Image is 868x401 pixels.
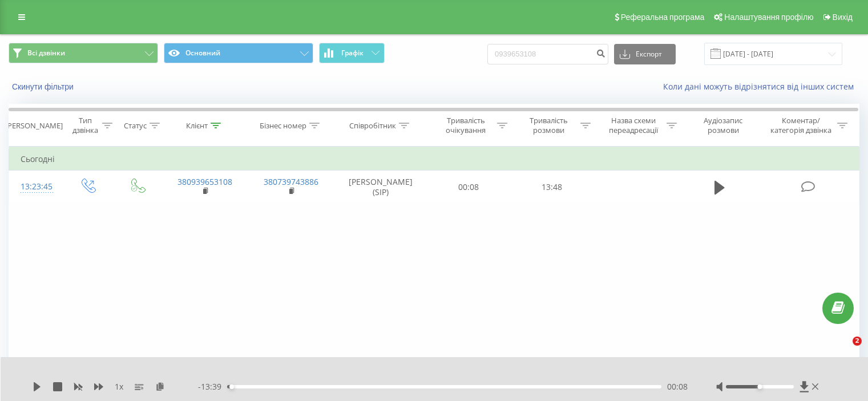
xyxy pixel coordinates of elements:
a: 380939653108 [177,176,232,187]
div: Коментар/категорія дзвінка [768,116,834,135]
button: Графік [319,43,385,63]
button: Основний [164,43,313,63]
div: Статус [124,121,147,131]
span: 1 x [115,381,123,392]
div: 13:23:45 [21,176,51,198]
td: [PERSON_NAME] (SIP) [334,171,427,204]
div: [PERSON_NAME] [5,121,63,131]
iframe: Intercom live chat [829,337,857,364]
button: Скинути фільтри [9,82,79,92]
a: Коли дані можуть відрізнятися вiд інших систем [663,81,859,92]
td: Сьогодні [9,148,859,171]
button: Всі дзвінки [9,43,158,63]
div: Accessibility label [757,384,762,389]
span: Вихід [833,13,853,22]
div: Аудіозапис розмови [690,116,757,135]
div: Accessibility label [229,384,234,389]
span: 00:08 [667,381,688,392]
div: Тривалість очікування [438,116,495,135]
a: 380739743886 [264,176,318,187]
span: 2 [853,337,862,346]
span: Реферальна програма [621,13,705,22]
span: - 13:39 [198,381,227,392]
span: Графік [341,49,364,57]
div: Клієнт [186,121,208,131]
div: Тривалість розмови [520,116,578,135]
div: Тип дзвінка [72,116,99,135]
input: Пошук за номером [487,44,608,64]
td: 00:08 [427,171,510,204]
span: Налаштування профілю [724,13,813,22]
div: Бізнес номер [260,121,306,131]
div: Назва схеми переадресації [604,116,664,135]
div: Співробітник [349,121,396,131]
td: 13:48 [510,171,593,204]
button: Експорт [614,44,676,64]
span: Всі дзвінки [27,48,65,58]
